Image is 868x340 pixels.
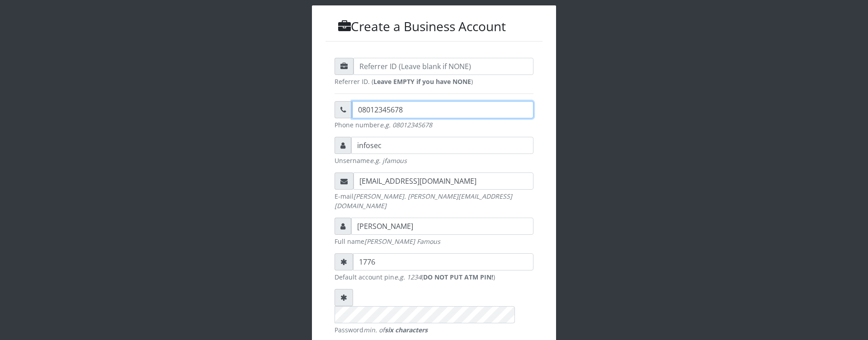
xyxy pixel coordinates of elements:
[354,172,533,190] input: Email address *
[353,253,533,270] input: Account pin (4 digits) * - NOT ATM PIN
[363,326,428,334] em: min. of
[335,192,512,210] em: [PERSON_NAME]. [PERSON_NAME][EMAIL_ADDRESS][DOMAIN_NAME]
[373,77,471,86] strong: Leave EMPTY if you have NONE
[325,19,542,34] h3: Create a Business Account
[364,237,440,246] em: [PERSON_NAME] Famous
[394,273,421,281] em: e.g. 1234
[335,77,533,86] small: Referrer ID. ( )
[352,101,533,118] input: Phone number *
[385,326,428,334] strong: six characters
[351,137,533,154] input: Username *
[370,156,407,165] em: e.g. jfamous
[351,218,533,235] input: Your full name *
[423,273,493,281] b: DO NOT PUT ATM PIN!
[380,121,432,129] em: e.g. 08012345678
[335,325,533,335] small: Password
[335,272,533,282] small: Default account pin ( )
[335,156,533,165] small: Unsername
[335,237,533,246] small: Full name
[354,58,533,75] input: Referrer ID (Leave blank if NONE)
[335,191,533,210] small: E-mail
[335,120,533,130] small: Phone number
